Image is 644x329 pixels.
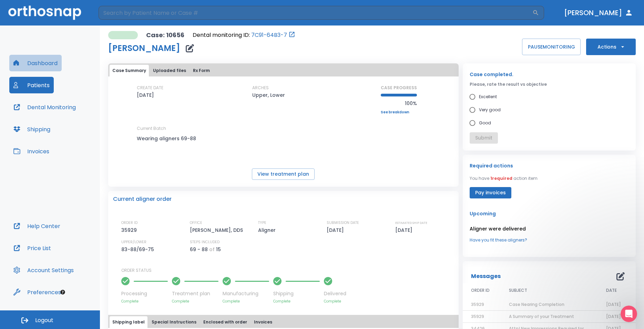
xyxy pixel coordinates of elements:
p: of [209,245,215,254]
span: ORDER ID [471,287,490,294]
p: CREATE DATE [137,85,163,91]
p: 69 - 88 [190,245,208,254]
p: Current aligner order [113,195,172,203]
button: Enclosed with order [201,316,250,328]
button: Help Center [9,218,64,234]
p: Dental monitoring ID: [193,31,250,39]
p: Aligner [258,226,278,234]
button: Rx Form [190,65,213,76]
p: Current Batch [137,125,199,132]
p: Complete [172,299,218,304]
p: [PERSON_NAME], DDS [190,226,245,234]
button: Preferences [9,284,65,300]
span: Case Nearing Completion [509,301,564,307]
p: ORDER STATUS [121,267,454,274]
p: Treatment plan [172,290,218,297]
input: Search by Patient Name or Case # [99,6,532,20]
button: Patients [9,77,54,93]
p: OFFICE [190,220,202,226]
div: Open patient in dental monitoring portal [193,31,295,39]
span: 35929 [471,301,484,307]
p: Required actions [470,162,513,170]
p: 15 [216,245,221,254]
span: 1 required [490,175,512,181]
span: DATE [606,287,617,294]
a: Have you fit these aligners? [470,237,629,243]
button: Dental Monitoring [9,99,80,115]
button: Special Instructions [149,316,199,328]
p: CASE PROGRESS [381,85,417,91]
p: 35929 [121,226,139,234]
p: TYPE [258,220,266,226]
button: View treatment plan [252,168,315,180]
button: Actions [586,39,636,55]
button: Invoices [9,143,53,160]
span: A Summary of your Treatment [509,313,574,319]
span: 35929 [471,313,484,319]
button: [PERSON_NAME] [561,7,636,19]
button: Invoices [251,316,275,328]
span: Good [479,119,491,127]
img: Orthosnap [8,6,81,20]
p: SUBMISSION DATE [327,220,359,226]
button: Dashboard [9,55,62,71]
div: tabs [110,316,457,328]
p: Complete [223,299,269,304]
p: Processing [121,290,168,297]
span: [DATE] [606,301,621,307]
button: Shipping [9,121,54,137]
p: Upcoming [470,209,629,218]
p: Delivered [324,290,346,297]
p: 83-88/69-75 [121,245,156,254]
h1: [PERSON_NAME] [108,44,180,52]
p: [DATE] [137,91,154,99]
p: UPPER/LOWER [121,239,146,245]
button: Account Settings [9,262,78,278]
p: ARCHES [252,85,269,91]
p: 100% [381,99,417,107]
p: Complete [324,299,346,304]
span: Excellent [479,93,497,101]
p: ESTIMATED SHIP DATE [395,220,427,226]
div: tabs [110,65,457,76]
span: SUBJECT [509,287,527,294]
a: 7C91-64B3-7 [251,31,287,39]
p: Upper, Lower [252,91,285,99]
button: Pay invoices [470,187,511,198]
p: [DATE] [395,226,415,234]
p: Complete [273,299,320,304]
p: Complete [121,299,168,304]
span: Very good [479,106,501,114]
span: [DATE] [606,313,621,319]
p: STEPS INCLUDED [190,239,219,245]
a: See breakdown [381,110,417,114]
p: You have action item [470,175,538,182]
p: Aligner were delivered [470,225,629,233]
p: Manufacturing [223,290,269,297]
iframe: Intercom live chat [621,306,637,322]
p: ORDER ID [121,220,137,226]
p: Please, rate the result vs objective [470,81,629,88]
p: Case completed. [470,70,629,79]
button: Shipping label [110,316,147,328]
span: Logout [35,317,53,324]
button: Price List [9,240,55,256]
button: PAUSEMONITORING [522,39,581,55]
p: Case: 10656 [146,31,184,39]
p: [DATE] [327,226,346,234]
button: Case Summary [110,65,149,76]
button: Uploaded files [150,65,189,76]
p: Wearing aligners 69-88 [137,134,199,143]
div: Tooltip anchor [60,289,66,295]
p: Messages [471,272,501,280]
p: Shipping [273,290,320,297]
